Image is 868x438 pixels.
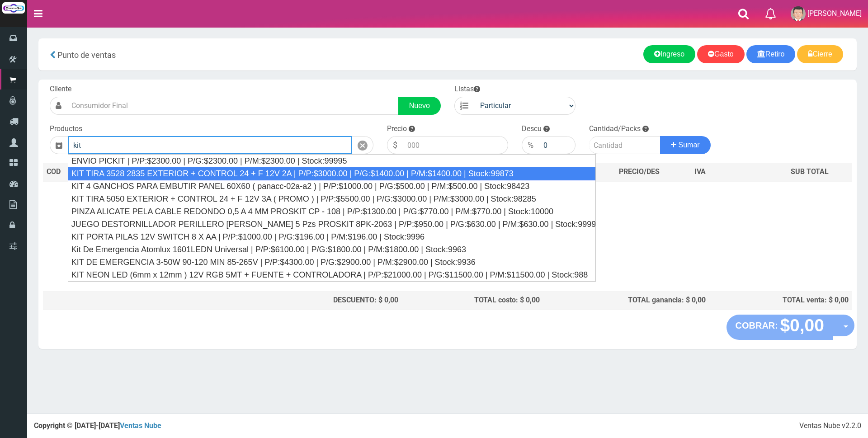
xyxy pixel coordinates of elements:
div: ENVIO PICKIT | P/P:$2300.00 | P/G:$2300.00 | P/M:$2300.00 | Stock:99995 [68,155,595,167]
div: KIT PORTA PILAS 12V SWITCH 8 X AA | P/P:$1000.00 | P/G:$196.00 | P/M:$196.00 | Stock:9996 [68,231,595,243]
div: Ventas Nube v2.2.0 [799,421,861,431]
div: PINZA ALICATE PELA CABLE REDONDO 0,5 A 4 MM PROSKIT CP - 108 | P/P:$1300.00 | P/G:$770.00 | P/M:$... [68,205,595,218]
img: Logo grande [2,2,25,14]
span: Punto de ventas [57,50,116,60]
div: % [522,136,539,154]
input: 000 [403,136,508,154]
span: IVA [694,167,706,176]
div: KIT DE EMERGENCIA 3-50W 90-120 MIN 85-265V | P/P:$4300.00 | P/G:$2900.00 | P/M:$2900.00 | Stock:9936 [68,256,595,268]
div: TOTAL venta: $ 0,00 [713,295,849,306]
button: Sumar [660,136,711,154]
span: SUB TOTAL [791,167,829,177]
img: User Image [791,6,806,21]
strong: Copyright © [DATE]-[DATE] [34,421,161,430]
input: Introduzca el nombre del producto [68,136,352,154]
div: KIT TIRA 3528 2835 EXTERIOR + CONTROL 24 + F 12V 2A | P/P:$3000.00 | P/G:$1400.00 | P/M:$1400.00 ... [68,167,596,180]
label: Precio [387,124,407,134]
a: Gasto [697,45,745,63]
a: Nuevo [398,97,441,115]
div: KIT TIRA 5050 EXTERIOR + CONTROL 24 + F 12V 3A ( PROMO ) | P/P:$5500.00 | P/G:$3000.00 | P/M:$300... [68,193,595,205]
div: TOTAL costo: $ 0,00 [406,295,540,306]
div: Kit De Emergencia Atomlux 1601LEDN Universal | P/P:$6100.00 | P/G:$1800.00 | P/M:$1800.00 | Stock... [68,243,595,256]
th: COD [43,163,85,181]
strong: COBRAR: [736,320,778,330]
a: Retiro [746,45,796,63]
span: PRECIO/DES [619,167,660,176]
label: Cantidad/Packs [589,124,641,134]
label: Listas [454,84,480,94]
strong: $0,00 [780,316,824,335]
a: Ingreso [643,45,695,63]
h3: Debes agregar un producto. [47,194,829,273]
div: KIT 4 GANCHOS PARA EMBUTIR PANEL 60X60 ( panacc-02a-a2 ) | P/P:$1000.00 | P/G:$500.00 | P/M:$500.... [68,180,595,193]
button: COBRAR: $0,00 [726,315,834,340]
label: Descu [522,124,542,134]
a: Ventas Nube [120,421,161,430]
label: Cliente [50,84,71,94]
label: Productos [50,124,82,134]
span: Sumar [679,141,700,149]
span: [PERSON_NAME] [807,9,862,18]
div: DESCUENTO: $ 0,00 [191,295,398,306]
input: Consumidor Final [67,97,399,115]
div: TOTAL ganancia: $ 0,00 [547,295,706,306]
div: $ [387,136,403,154]
a: Cierre [797,45,843,63]
input: 000 [539,136,576,154]
div: JUEGO DESTORNILLADOR PERILLERO [PERSON_NAME] 5 Pzs PROSKIT 8PK-2063 | P/P:$950.00 | P/G:$630.00 |... [68,218,595,231]
div: KIT NEON LED (6mm x 12mm ) 12V RGB 5MT + FUENTE + CONTROLADORA | P/P:$21000.00 | P/G:$11500.00 | ... [68,268,595,281]
input: Cantidad [589,136,660,154]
